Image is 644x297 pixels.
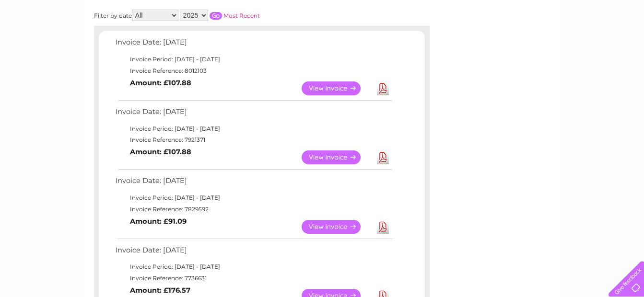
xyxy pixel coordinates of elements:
[96,5,549,46] div: Clear Business is a trading name of Verastar Limited (registered in [GEOGRAPHIC_DATA] No. 3667643...
[302,150,372,164] a: View
[113,244,394,262] td: Invoice Date: [DATE]
[113,261,394,273] td: Invoice Period: [DATE] - [DATE]
[302,220,372,234] a: View
[612,41,635,48] a: Log out
[580,41,604,48] a: Contact
[113,204,394,215] td: Invoice Reference: 7829592
[113,134,394,146] td: Invoice Reference: 7921371
[463,5,529,17] a: 0333 014 3131
[130,286,190,295] b: Amount: £176.57
[113,65,394,77] td: Invoice Reference: 8012103
[499,41,520,48] a: Energy
[113,192,394,204] td: Invoice Period: [DATE] - [DATE]
[377,150,389,164] a: Download
[130,79,191,87] b: Amount: £107.88
[113,105,394,123] td: Invoice Date: [DATE]
[23,25,71,54] img: logo.png
[223,12,260,19] a: Most Recent
[377,220,389,234] a: Download
[113,273,394,284] td: Invoice Reference: 7736631
[130,148,191,156] b: Amount: £107.88
[113,54,394,65] td: Invoice Period: [DATE] - [DATE]
[94,10,346,21] div: Filter by date
[113,36,394,54] td: Invoice Date: [DATE]
[130,217,187,226] b: Amount: £91.09
[113,174,394,192] td: Invoice Date: [DATE]
[113,123,394,135] td: Invoice Period: [DATE] - [DATE]
[377,81,389,95] a: Download
[475,41,493,48] a: Water
[561,41,574,48] a: Blog
[302,81,372,95] a: View
[526,41,555,48] a: Telecoms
